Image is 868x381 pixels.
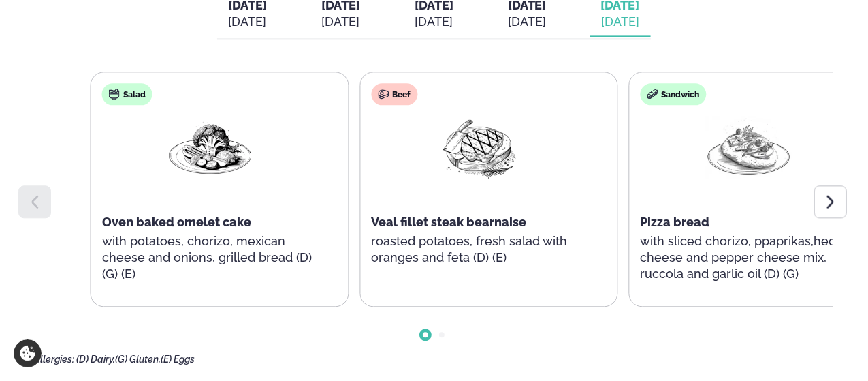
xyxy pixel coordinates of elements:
div: [DATE] [228,14,267,30]
img: sandwich-new-16px.svg [647,89,658,100]
a: Cookie settings [14,339,42,367]
p: roasted potatoes, fresh salad with oranges and feta (D) (E) [371,233,588,266]
span: Veal fillet steak bearnaise [371,215,526,229]
div: [DATE] [601,14,640,30]
span: Go to slide 2 [439,332,445,337]
div: Salad [102,83,152,105]
span: Pizza bread [640,215,709,229]
img: Pizza-Bread.png [705,116,792,179]
p: with potatoes, chorizo, mexican cheese and onions, grilled bread (D) (G) (E) [102,233,319,282]
img: Vegan.png [167,116,254,179]
span: Go to slide 1 [423,332,428,337]
img: Beef-Meat.png [436,116,523,179]
span: (D) Dairy, [76,354,115,365]
span: (E) Eggs [161,354,195,365]
div: [DATE] [415,14,453,30]
span: (G) Gluten, [115,354,161,365]
span: Oven baked omelet cake [102,215,251,229]
img: salad.svg [109,89,120,100]
div: Sandwich [640,83,706,105]
span: Allergies: [34,354,74,365]
p: with sliced chorizo, ppaprikas,heddar cheese and pepper cheese mix, ruccola and garlic oil (D) (G) [640,233,856,282]
div: [DATE] [321,14,360,30]
img: beef.svg [378,89,389,100]
div: Beef [371,83,417,105]
div: [DATE] [508,14,547,30]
